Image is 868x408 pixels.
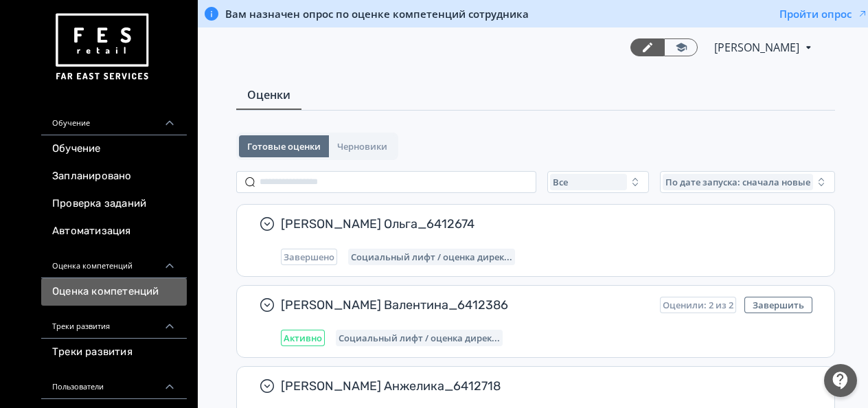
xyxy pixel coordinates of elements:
[665,177,810,188] span: По дате запуска: сначала новые
[239,135,329,157] button: Готовые оценки
[41,135,187,163] a: Обучение
[281,378,801,394] span: [PERSON_NAME] Анжелика_6412718
[41,245,187,278] div: Оценка компетенций
[52,8,151,86] img: https://files.teachbase.ru/system/account/57463/logo/medium-936fc5084dd2c598f50a98b9cbe0469a.png
[284,251,334,262] span: Завершено
[553,177,568,188] span: Все
[41,163,187,190] a: Запланировано
[41,218,187,245] a: Автоматизация
[41,190,187,218] a: Проверка заданий
[714,39,801,56] span: Екатерина Придачина
[660,171,835,193] button: По дате запуска: сначала новые
[339,332,500,343] span: Социальный лифт / оценка директора магазина
[247,87,290,103] span: Оценки
[663,299,733,310] span: Оценили: 2 из 2
[41,306,187,339] div: Треки развития
[247,141,321,152] span: Готовые оценки
[41,366,187,399] div: Пользователи
[744,297,812,313] button: Завершить
[281,297,649,313] span: [PERSON_NAME] Валентина_6412386
[41,102,187,135] div: Обучение
[225,7,529,21] span: Вам назначен опрос по оценке компетенций сотрудника
[329,135,396,157] button: Черновики
[284,332,322,343] span: Активно
[281,216,801,232] span: [PERSON_NAME] Ольга_6412674
[779,7,868,21] button: Пройти опрос
[41,339,187,366] a: Треки развития
[664,38,698,56] a: Переключиться в режим ученика
[337,141,387,152] span: Черновики
[351,251,512,262] span: Социальный лифт / оценка директора магазина
[547,171,649,193] button: Все
[41,278,187,306] a: Оценка компетенций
